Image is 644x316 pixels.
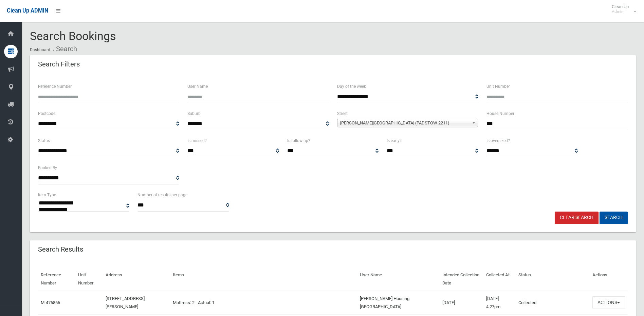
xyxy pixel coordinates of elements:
[187,83,208,90] label: User Name
[170,291,357,315] td: Mattress: 2 - Actual: 1
[486,110,514,117] label: House Number
[38,164,57,172] label: Booked By
[387,137,402,144] label: Is early?
[38,137,50,144] label: Status
[357,268,440,291] th: User Name
[103,268,170,291] th: Address
[600,212,628,224] button: Search
[483,291,515,315] td: [DATE] 4:27pm
[7,7,48,14] span: Clean Up ADMIN
[137,191,187,199] label: Number of results per page
[516,268,590,291] th: Status
[51,43,77,55] li: Search
[30,243,91,256] header: Search Results
[30,47,50,52] a: Dashboard
[590,268,628,291] th: Actions
[608,4,636,14] span: Clean Up
[340,119,469,127] span: [PERSON_NAME][GEOGRAPHIC_DATA] (PADSTOW 2211)
[41,300,60,305] a: M-476866
[337,110,348,117] label: Street
[483,268,515,291] th: Collected At
[30,58,88,71] header: Search Filters
[486,137,510,144] label: Is oversized?
[38,268,75,291] th: Reference Number
[187,110,201,117] label: Suburb
[516,291,590,315] td: Collected
[555,212,599,224] a: Clear Search
[75,268,103,291] th: Unit Number
[440,268,484,291] th: Intended Collection Date
[357,291,440,315] td: [PERSON_NAME] Housing [GEOGRAPHIC_DATA]
[337,83,366,90] label: Day of the week
[106,296,145,309] a: [STREET_ADDRESS][PERSON_NAME]
[38,110,55,117] label: Postcode
[170,268,357,291] th: Items
[592,296,625,309] button: Actions
[38,83,72,90] label: Reference Number
[287,137,310,144] label: Is follow up?
[440,291,484,315] td: [DATE]
[30,29,116,43] span: Search Bookings
[612,9,629,14] small: Admin
[486,83,510,90] label: Unit Number
[38,191,56,199] label: Item Type
[187,137,207,144] label: Is missed?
